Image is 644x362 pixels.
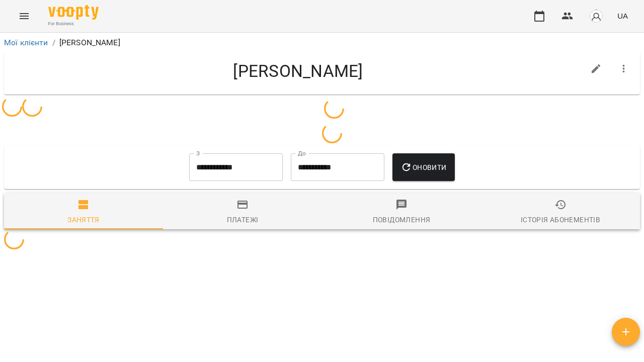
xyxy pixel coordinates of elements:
div: Платежі [227,214,259,226]
li: / [52,37,55,49]
img: Voopty Logo [48,5,99,20]
span: Оновити [400,161,446,173]
button: Menu [12,4,36,28]
img: avatar_s.png [589,9,603,23]
div: Повідомлення [373,214,431,226]
div: Заняття [67,214,100,226]
span: For Business [48,21,99,27]
button: UA [613,7,632,25]
p: [PERSON_NAME] [59,37,120,49]
span: UA [617,11,628,21]
h4: [PERSON_NAME] [12,61,584,81]
a: Мої клієнти [4,38,48,47]
button: Оновити [392,153,454,182]
nav: breadcrumb [4,37,640,49]
div: Історія абонементів [521,214,600,226]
